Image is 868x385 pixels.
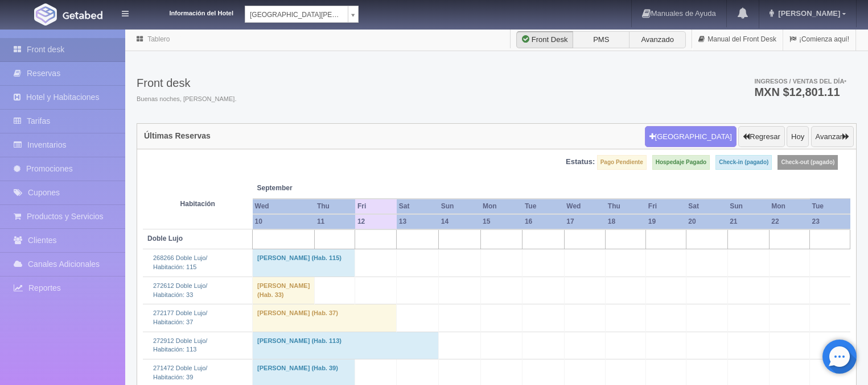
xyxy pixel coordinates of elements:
th: Sun [727,199,769,214]
label: Avanzado [629,31,686,48]
strong: Habitación [180,200,215,208]
th: Tue [810,199,850,214]
th: 12 [355,214,397,229]
button: Avanzar [811,126,854,148]
h3: Front desk [137,77,236,89]
th: 19 [646,214,686,229]
label: PMS [573,31,630,48]
th: Wed [564,199,606,214]
button: Hoy [787,126,809,148]
a: Manual del Front Desk [692,28,783,51]
span: September [257,183,351,193]
th: Fri [355,199,397,214]
th: Wed [253,199,315,214]
span: [GEOGRAPHIC_DATA][PERSON_NAME] [250,6,343,23]
td: [PERSON_NAME] (Hab. 37) [253,304,397,332]
span: [PERSON_NAME] [775,9,840,18]
th: 20 [686,214,727,229]
th: 14 [439,214,480,229]
label: Check-in (pagado) [715,155,772,170]
label: Estatus: [566,157,595,168]
img: Getabed [63,11,102,19]
th: Sat [397,199,439,214]
label: Front Desk [516,31,573,48]
th: Thu [606,199,646,214]
th: 11 [315,214,355,229]
th: 22 [769,214,809,229]
th: Tue [523,199,564,214]
th: Fri [646,199,686,214]
th: 23 [810,214,850,229]
th: 18 [606,214,646,229]
a: 268266 Doble Lujo/Habitación: 115 [153,254,207,270]
th: 15 [480,214,523,229]
a: [GEOGRAPHIC_DATA][PERSON_NAME] [245,6,359,23]
td: [PERSON_NAME] (Hab. 113) [253,332,439,359]
button: Regresar [738,126,784,148]
th: 13 [397,214,439,229]
b: Doble Lujo [147,235,183,242]
a: 272612 Doble Lujo/Habitación: 33 [153,282,207,298]
a: 271472 Doble Lujo/Habitación: 39 [153,365,207,380]
a: Tablero [147,35,170,43]
td: [PERSON_NAME] (Hab. 33) [253,277,315,304]
img: Getabed [34,3,57,26]
th: Sun [439,199,480,214]
th: Thu [315,199,355,214]
a: 272177 Doble Lujo/Habitación: 37 [153,309,207,325]
th: 17 [564,214,606,229]
th: Mon [480,199,523,214]
dt: Información del Hotel [142,6,233,18]
th: 16 [523,214,564,229]
a: 272912 Doble Lujo/Habitación: 113 [153,337,207,353]
th: 10 [253,214,315,229]
th: Mon [769,199,809,214]
th: Sat [686,199,727,214]
button: [GEOGRAPHIC_DATA] [645,126,737,148]
span: Buenas noches, [PERSON_NAME]. [137,95,236,104]
td: [PERSON_NAME] (Hab. 115) [253,249,355,277]
label: Check-out (pagado) [778,155,838,170]
h3: MXN $12,801.11 [754,86,846,98]
h4: Últimas Reservas [144,132,211,140]
th: 21 [727,214,769,229]
span: Ingresos / Ventas del día [754,78,846,85]
label: Hospedaje Pagado [652,155,710,170]
a: ¡Comienza aquí! [783,28,855,51]
label: Pago Pendiente [597,155,647,170]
